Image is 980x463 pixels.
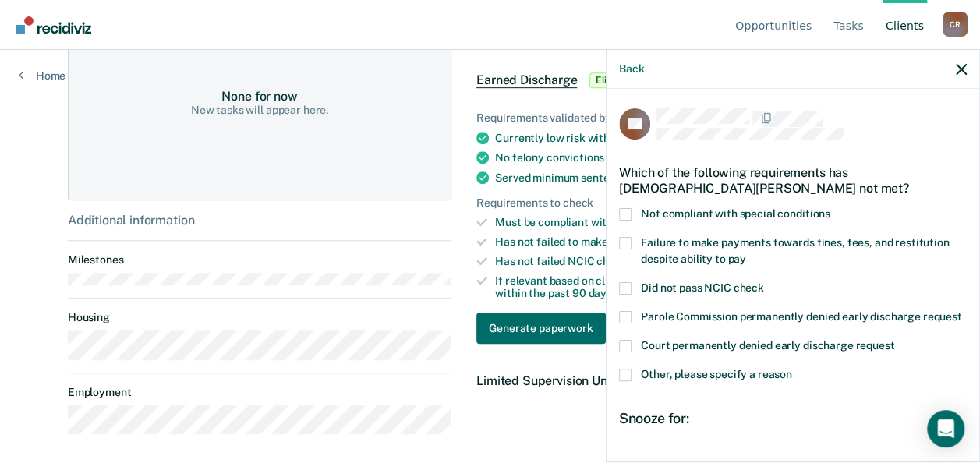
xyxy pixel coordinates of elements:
[16,16,91,34] img: Recidiviz
[495,216,912,229] div: Must be compliant with all court-ordered conditions and special
[191,104,328,117] div: New tasks will appear here.
[68,386,451,399] dt: Employment
[495,131,912,145] div: Currently low risk with no increase in risk level in past 90
[476,72,577,88] span: Earned Discharge
[476,313,611,344] a: Navigate to form link
[943,12,968,37] button: Profile dropdown button
[641,281,764,294] span: Did not pass NCIC check
[495,235,912,249] div: Has not failed to make payment toward
[495,274,912,301] div: If relevant based on client history and officer discretion, has had a negative UA within the past 90
[68,213,451,228] div: Additional information
[476,196,912,210] div: Requirements to check
[641,310,962,323] span: Parole Commission permanently denied early discharge request
[476,111,912,125] div: Requirements validated by OMS data
[596,255,627,267] span: check
[68,311,451,324] dt: Housing
[641,368,792,380] span: Other, please specify a reason
[476,313,605,344] button: Generate paperwork
[68,253,451,267] dt: Milestones
[641,339,894,352] span: Court permanently denied early discharge request
[476,373,614,388] span: Limited Supervision Unit
[641,236,949,265] span: Failure to make payments towards fines, fees, and restitution despite ability to pay
[619,153,967,207] div: Which of the following requirements has [DEMOGRAPHIC_DATA][PERSON_NAME] not met?
[495,255,912,268] div: Has not failed NCIC
[19,69,65,83] a: Home
[221,89,297,104] div: None for now
[495,150,912,164] div: No felony convictions in past 24
[641,207,830,220] span: Not compliant with special conditions
[589,72,634,88] span: Eligible
[619,410,967,427] div: Snooze for:
[588,287,611,299] span: days
[943,12,968,37] div: C R
[927,410,964,447] div: Open Intercom Messenger
[495,171,912,185] div: Served minimum sentence requirements: has served 5 years, 10
[619,62,644,76] button: Back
